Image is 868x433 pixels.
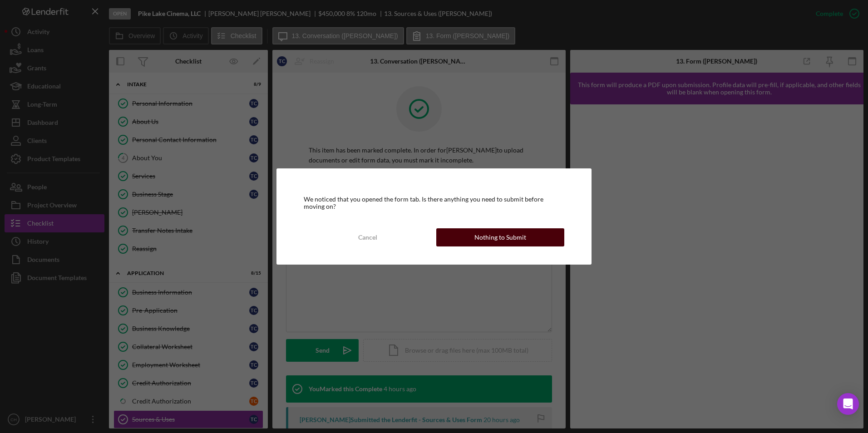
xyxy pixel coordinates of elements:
[358,228,377,246] div: Cancel
[837,393,859,415] div: Open Intercom Messenger
[436,228,564,246] button: Nothing to Submit
[304,196,564,210] div: We noticed that you opened the form tab. Is there anything you need to submit before moving on?
[474,228,526,246] div: Nothing to Submit
[304,228,432,246] button: Cancel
